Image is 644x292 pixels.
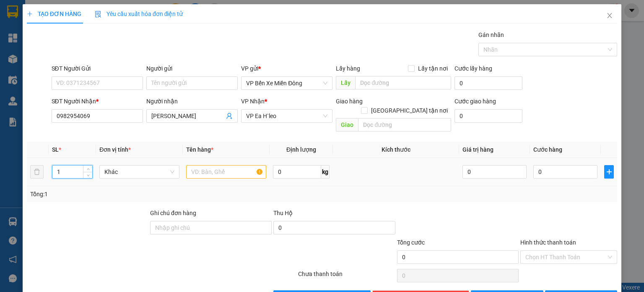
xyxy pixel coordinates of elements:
div: SĐT Người Nhận [52,97,143,106]
span: Cước hàng [533,146,562,153]
label: Hình thức thanh toán [520,239,576,246]
span: Lấy tận nơi [415,64,451,73]
span: TẠO ĐƠN HÀNG [27,11,81,17]
div: Người nhận [146,97,238,106]
input: Dọc đường [358,118,451,132]
span: Decrease Value [83,172,92,178]
span: SL [52,146,59,153]
span: [GEOGRAPHIC_DATA] tận nơi [368,106,451,115]
button: plus [604,165,614,179]
label: Cước giao hàng [454,98,496,105]
span: Tổng cước [397,239,425,246]
span: VP Bến Xe Miền Đông [246,77,327,89]
span: Giao [336,118,358,132]
span: Khác [104,166,174,178]
span: down [86,173,91,178]
input: VD: Bàn, Ghế [186,165,266,179]
span: Giao hàng [336,98,363,105]
span: Lấy hàng [336,65,360,72]
img: icon [95,11,101,18]
div: VP gửi [241,64,332,73]
input: 0 [462,165,527,179]
span: VP Nhận [241,98,265,105]
span: Tên hàng [186,146,213,153]
div: Chưa thanh toán [297,269,396,284]
span: user-add [226,113,233,119]
span: VP Ea H`leo [246,110,327,122]
span: Thu Hộ [273,210,293,216]
button: Close [598,4,621,28]
span: Lấy [336,76,355,89]
span: close [606,12,613,19]
label: Ghi chú đơn hàng [150,210,196,216]
span: Kích thước [382,146,410,153]
input: Cước lấy hàng [454,76,522,90]
span: Giá trị hàng [462,146,493,153]
span: plus [27,11,33,17]
span: kg [321,165,330,179]
span: Định lượng [286,146,316,153]
span: Yêu cầu xuất hóa đơn điện tử [95,11,183,17]
span: plus [605,168,613,175]
div: SĐT Người Gửi [52,64,143,73]
span: Đơn vị tính [99,146,131,153]
label: Cước lấy hàng [454,65,492,72]
input: Dọc đường [355,76,451,89]
div: Người gửi [146,64,238,73]
span: Increase Value [83,166,92,172]
input: Ghi chú đơn hàng [150,221,272,234]
input: Cước giao hàng [454,109,522,123]
span: up [86,167,91,172]
div: Tổng: 1 [30,189,249,199]
label: Gán nhãn [478,32,504,38]
button: delete [30,165,44,179]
